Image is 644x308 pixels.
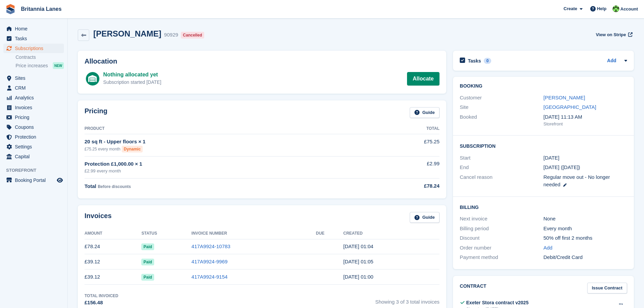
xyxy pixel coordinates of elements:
[316,228,343,239] th: Due
[15,24,55,33] span: Home
[15,93,55,102] span: Analytics
[85,228,141,239] th: Amount
[544,174,610,188] span: Regular move out - No longer needed
[466,299,528,306] div: Exeter Stora contract v2025
[544,121,627,127] div: Storefront
[544,104,596,110] a: [GEOGRAPHIC_DATA]
[460,94,543,102] div: Customer
[607,57,616,65] a: Add
[3,103,64,112] a: menu
[3,132,64,142] a: menu
[544,164,580,170] span: [DATE] ([DATE])
[375,293,439,307] span: Showing 3 of 3 total invoices
[468,58,481,64] h2: Tasks
[460,225,543,233] div: Billing period
[53,62,64,69] div: NEW
[460,164,543,171] div: End
[85,146,367,152] div: £75.25 every month
[103,71,161,79] div: Nothing allocated yet
[191,243,230,249] a: 417A9924-10783
[85,299,118,307] div: £156.48
[85,107,108,118] h2: Pricing
[85,123,367,134] th: Product
[164,31,178,39] div: 90929
[620,6,638,13] span: Account
[15,103,55,112] span: Invoices
[103,79,161,86] div: Subscription started [DATE]
[141,274,154,281] span: Paid
[460,215,543,223] div: Next invoice
[16,54,64,61] a: Contracts
[564,5,577,12] span: Create
[15,34,55,43] span: Tasks
[191,228,316,239] th: Invoice Number
[85,57,439,65] h2: Allocation
[460,154,543,162] div: Start
[544,95,585,100] a: [PERSON_NAME]
[3,73,64,83] a: menu
[122,146,143,152] div: Dynamic
[3,44,64,53] a: menu
[367,182,439,190] div: £78.24
[544,244,553,252] a: Add
[15,132,55,142] span: Protection
[587,283,627,294] a: Issue Contract
[141,243,154,250] span: Paid
[3,142,64,151] a: menu
[460,84,627,89] h2: Booking
[85,160,367,168] div: Protection £1,000.00 × 1
[484,58,492,64] div: 0
[460,113,543,127] div: Booked
[3,34,64,43] a: menu
[343,274,374,280] time: 2025-06-18 00:00:32 UTC
[460,103,543,111] div: Site
[460,173,543,189] div: Cancel reason
[85,239,141,254] td: £78.24
[460,234,543,242] div: Discount
[3,24,64,33] a: menu
[15,44,55,53] span: Subscriptions
[343,228,439,239] th: Created
[15,83,55,93] span: CRM
[85,269,141,285] td: £39.12
[544,254,627,261] div: Debit/Credit Card
[56,176,64,184] a: Preview store
[15,113,55,122] span: Pricing
[141,259,154,265] span: Paid
[16,63,48,69] span: Price increases
[410,212,439,223] a: Guide
[85,212,112,223] h2: Invoices
[460,244,543,252] div: Order number
[181,32,204,39] div: Cancelled
[15,152,55,161] span: Capital
[460,142,627,149] h2: Subscription
[460,283,486,294] h2: Contract
[85,168,367,174] div: £2.99 every month
[544,154,559,162] time: 2025-06-18 00:00:00 UTC
[367,134,439,156] td: £75.25
[85,183,96,189] span: Total
[613,5,619,12] img: Robert Parr
[367,156,439,178] td: £2.99
[593,29,634,40] a: View on Stripe
[367,123,439,134] th: Total
[3,175,64,185] a: menu
[460,254,543,261] div: Payment method
[15,142,55,151] span: Settings
[191,274,228,280] a: 417A9924-9154
[191,259,228,264] a: 417A9924-9969
[544,215,627,223] div: None
[15,175,55,185] span: Booking Portal
[460,204,627,210] h2: Billing
[85,293,118,299] div: Total Invoiced
[544,113,627,121] div: [DATE] 11:13 AM
[596,31,626,38] span: View on Stripe
[3,122,64,132] a: menu
[544,225,627,233] div: Every month
[16,62,64,69] a: Price increases NEW
[410,107,439,118] a: Guide
[6,167,67,174] span: Storefront
[3,113,64,122] a: menu
[597,5,606,12] span: Help
[141,228,191,239] th: Status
